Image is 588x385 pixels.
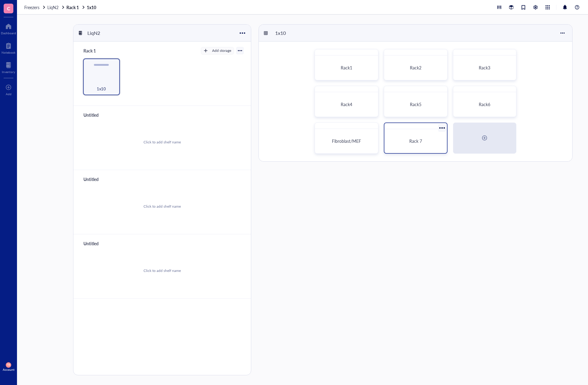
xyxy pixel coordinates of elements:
[85,28,121,38] div: LiqN2
[81,175,117,183] div: Untitled
[410,65,421,71] span: Rack2
[479,101,490,107] span: Rack6
[7,363,10,367] span: TR
[479,65,490,71] span: Rack3
[272,28,309,38] div: 1x10
[6,92,12,96] div: Add
[97,85,106,92] span: 1x10
[24,4,39,10] span: Freezers
[81,239,117,248] div: Untitled
[3,368,15,371] div: Account
[201,47,234,54] button: Add storage
[409,138,422,144] span: Rack 7
[144,139,181,145] div: Click to add shelf name
[81,46,117,55] div: Rack 1
[1,22,16,35] a: Dashboard
[212,48,231,53] div: Add storage
[47,5,65,10] a: LiqN2
[7,5,10,12] span: C
[2,70,15,74] div: Inventory
[2,60,15,74] a: Inventory
[24,5,46,10] a: Freezers
[47,4,59,10] span: LiqN2
[410,101,421,107] span: Rack5
[81,111,117,119] div: Untitled
[1,31,16,35] div: Dashboard
[332,138,361,144] span: Fibroblast/MEF
[2,41,15,54] a: Notebook
[144,268,181,273] div: Click to add shelf name
[66,5,97,10] a: Rack 11x10
[2,51,15,54] div: Notebook
[341,101,352,107] span: Rack4
[144,204,181,209] div: Click to add shelf name
[341,65,352,71] span: Rack1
